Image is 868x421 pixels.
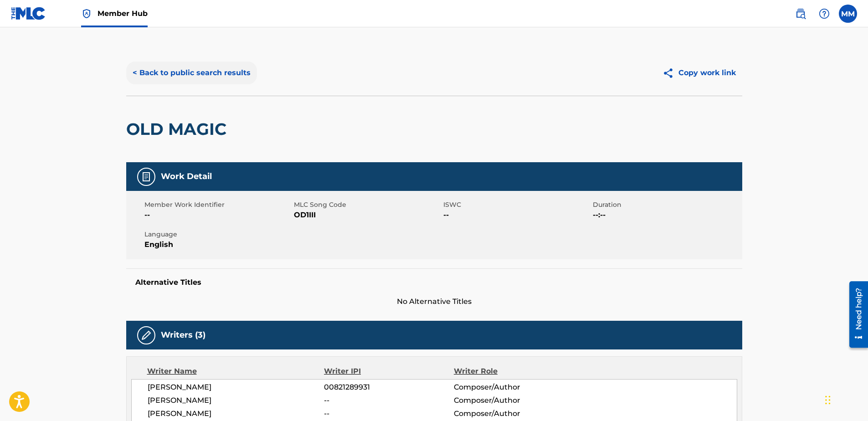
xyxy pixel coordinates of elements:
[454,408,572,419] span: Composer/Author
[294,210,441,221] span: OD1III
[324,408,453,419] span: --
[324,382,453,393] span: 00821289931
[126,62,257,84] button: < Back to public search results
[443,200,591,210] span: ISWC
[663,67,678,79] img: Copy work link
[839,5,857,23] div: User Menu
[842,278,868,351] iframe: Resource Center
[148,408,324,419] span: [PERSON_NAME]
[815,5,833,23] div: Help
[454,395,572,406] span: Composer/Author
[593,210,740,221] span: --:--
[819,8,830,19] img: help
[141,171,152,182] img: Work Detail
[656,62,742,84] button: Copy work link
[294,200,441,210] span: MLC Song Code
[144,230,292,239] span: Language
[148,382,324,393] span: [PERSON_NAME]
[144,239,292,250] span: English
[144,200,292,210] span: Member Work Identifier
[135,278,733,287] h5: Alternative Titles
[98,8,148,19] span: Member Hub
[126,296,742,307] span: No Alternative Titles
[822,377,868,421] iframe: Chat Widget
[11,7,46,20] img: MLC Logo
[324,366,454,377] div: Writer IPI
[791,5,810,23] a: Public Search
[443,210,591,221] span: --
[825,386,831,414] div: Drag
[126,119,231,139] h2: OLD MAGIC
[161,330,205,340] h5: Writers (3)
[141,330,152,341] img: Writers
[144,210,292,221] span: --
[148,395,324,406] span: [PERSON_NAME]
[324,395,453,406] span: --
[454,366,572,377] div: Writer Role
[593,200,740,210] span: Duration
[161,171,212,182] h5: Work Detail
[81,8,92,19] img: Top Rightsholder
[147,366,324,377] div: Writer Name
[795,8,806,19] img: search
[454,382,572,393] span: Composer/Author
